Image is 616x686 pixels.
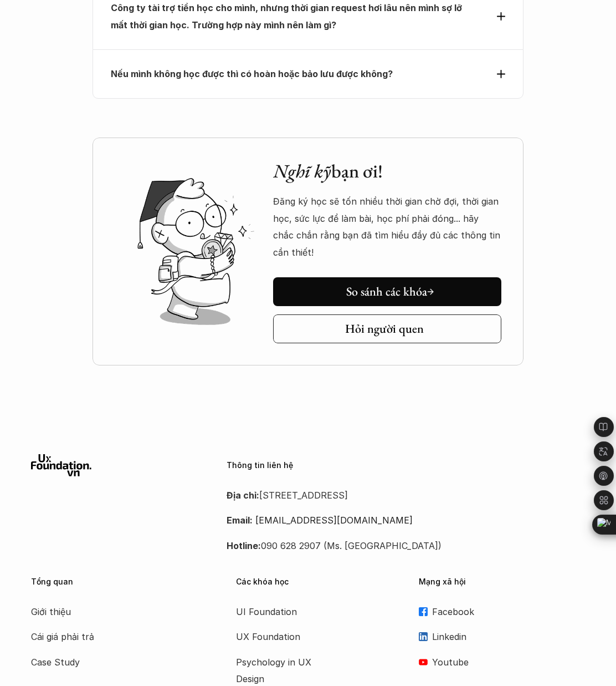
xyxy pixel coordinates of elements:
h5: So sánh các khóa [346,284,427,299]
p: Thông tin liên hệ [227,461,585,470]
a: Youtube [419,654,585,670]
strong: Địa chỉ: [227,490,259,501]
p: 090 628 2907 (Ms. [GEOGRAPHIC_DATA]) [227,537,585,554]
a: Facebook [419,603,585,620]
h5: Hỏi người quen [345,322,424,336]
p: Mạng xã hội [419,577,585,587]
a: [EMAIL_ADDRESS][DOMAIN_NAME] [255,515,413,526]
a: UI Foundation [236,603,325,620]
p: Đăng ký học sẽ tốn nhiều thời gian chờ đợi, thời gian học, sức lực để làm bài, học phí phải đóng.... [273,193,501,261]
em: Nghĩ kỹ [273,159,331,183]
a: Giới thiệu [31,603,120,620]
a: So sánh các khóa [273,277,501,306]
p: Tổng quan [31,577,219,587]
strong: Nếu mình không học được thì có hoàn hoặc bảo lưu được không? [111,68,393,79]
p: [STREET_ADDRESS] [227,487,585,504]
p: Linkedin [432,628,585,645]
a: Hỏi người quen [273,314,501,343]
a: Cái giá phải trả [31,628,120,645]
p: Các khóa học [236,577,402,587]
a: Linkedin [419,628,585,645]
strong: Hotline: [227,540,261,551]
strong: Công ty tài trợ tiền học cho mình, nhưng thời gian request hơi lâu nên mình sợ lỡ mất thời gian h... [111,2,464,30]
p: Facebook [432,603,585,620]
h2: bạn ơi! [273,160,501,182]
a: Case Study [31,654,120,670]
p: Youtube [432,654,585,670]
a: UX Foundation [236,628,325,645]
strong: Email: [227,515,253,526]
